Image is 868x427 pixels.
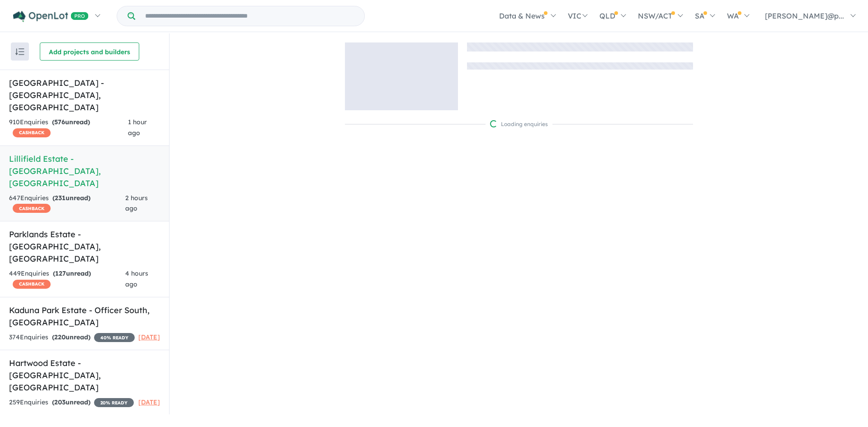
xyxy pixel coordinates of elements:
span: 2 hours ago [125,194,148,213]
div: 910 Enquir ies [9,117,128,139]
h5: Parklands Estate - [GEOGRAPHIC_DATA] , [GEOGRAPHIC_DATA] [9,228,160,265]
input: Try estate name, suburb, builder or developer [137,6,363,26]
div: 647 Enquir ies [9,193,125,215]
span: 40 % READY [94,333,135,342]
span: 231 [55,194,66,202]
strong: ( unread) [52,194,90,202]
span: CASHBACK [13,280,51,289]
span: CASHBACK [13,204,51,213]
span: CASHBACK [13,128,51,137]
span: 203 [54,398,66,406]
span: 4 hours ago [125,269,148,288]
span: 576 [54,118,65,126]
div: Loading enquiries [490,120,548,129]
span: 127 [55,269,66,277]
div: 259 Enquir ies [9,397,134,408]
button: Add projects and builders [40,42,139,61]
span: [DATE] [138,398,160,406]
h5: Lillifield Estate - [GEOGRAPHIC_DATA] , [GEOGRAPHIC_DATA] [9,153,160,189]
strong: ( unread) [52,333,90,341]
div: 449 Enquir ies [9,268,125,290]
h5: Hartwood Estate - [GEOGRAPHIC_DATA] , [GEOGRAPHIC_DATA] [9,357,160,394]
span: 1 hour ago [128,118,147,137]
span: 20 % READY [94,398,134,407]
h5: [GEOGRAPHIC_DATA] - [GEOGRAPHIC_DATA] , [GEOGRAPHIC_DATA] [9,77,160,113]
strong: ( unread) [53,269,91,277]
span: [DATE] [138,333,160,341]
strong: ( unread) [52,398,90,406]
span: [PERSON_NAME]@p... [765,11,844,20]
img: sort.svg [15,48,24,55]
span: 220 [54,333,66,341]
h5: Kaduna Park Estate - Officer South , [GEOGRAPHIC_DATA] [9,304,160,328]
strong: ( unread) [52,118,90,126]
div: 374 Enquir ies [9,332,135,343]
img: Openlot PRO Logo White [13,11,89,22]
